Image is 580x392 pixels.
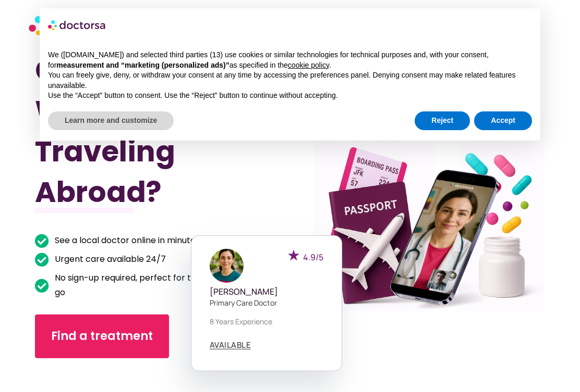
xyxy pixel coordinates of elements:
p: Use the “Accept” button to consent. Use the “Reject” button to continue without accepting. [48,91,532,101]
strong: measurement and “marketing (personalized ads)” [56,61,229,69]
a: Find a treatment [35,314,169,358]
button: Reject [415,111,470,130]
p: 8 years experience [210,316,323,327]
a: cookie policy [288,61,329,69]
span: No sign-up required, perfect for tourists on the go [52,271,251,300]
img: logo [48,17,106,33]
p: You can freely give, deny, or withdraw your consent at any time by accessing the preferences pane... [48,70,532,91]
span: 4.9/5 [303,251,323,263]
span: Urgent care available 24/7 [52,252,166,267]
p: We ([DOMAIN_NAME]) and selected third parties (13) use cookies or similar technologies for techni... [48,50,532,70]
button: Accept [474,111,532,130]
p: Primary care doctor [210,297,323,308]
span: Find a treatment [51,328,153,345]
h5: [PERSON_NAME] [210,287,323,297]
span: See a local doctor online in minutes [52,233,200,248]
button: Learn more and customize [48,111,174,130]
